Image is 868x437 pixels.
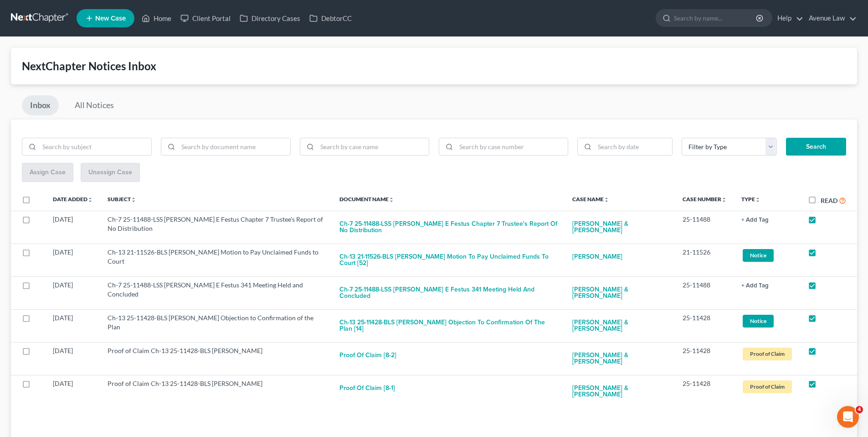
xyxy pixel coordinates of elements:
span: Notice [743,315,774,327]
button: Proof of Claim [8-2] [339,346,396,364]
a: + Add Tag [741,215,793,224]
a: Case Numberunfold_more [683,196,727,203]
input: Search by document name [178,138,290,156]
a: Client Portal [176,10,235,26]
a: All Notices [67,95,122,115]
td: 25-11488 [675,276,734,309]
td: 25-11428 [675,309,734,342]
span: Proof of Claim [743,348,792,360]
a: Help [773,10,803,26]
i: unfold_more [604,197,609,203]
td: [DATE] [46,309,100,342]
td: [DATE] [46,211,100,244]
label: Read [821,196,837,205]
i: unfold_more [131,197,136,203]
td: 25-11428 [675,375,734,408]
td: Ch-7 25-11488-LSS [PERSON_NAME] E Festus 341 Meeting Held and Concluded [100,276,332,309]
a: [PERSON_NAME] & [PERSON_NAME] [572,281,668,305]
a: Inbox [22,95,59,115]
input: Search by date [595,138,672,156]
a: [PERSON_NAME] & [PERSON_NAME] [572,215,668,239]
td: Ch-13 25-11428-BLS [PERSON_NAME] Objection to Confirmation of the Plan [100,309,332,342]
td: [DATE] [46,342,100,375]
a: Notice [741,248,793,263]
button: Ch-13 21-11526-BLS [PERSON_NAME] Motion to Pay Unclaimed Funds to Court [52] [339,248,558,272]
a: Case Nameunfold_more [572,196,609,203]
i: unfold_more [721,197,727,203]
a: Date Addedunfold_more [53,196,93,203]
a: Home [137,10,176,26]
td: [DATE] [46,276,100,309]
button: + Add Tag [741,217,769,223]
a: Proof of Claim [741,379,793,394]
a: [PERSON_NAME] [572,248,622,266]
a: Avenue Law [804,10,857,26]
td: 21-11526 [675,244,734,276]
a: [PERSON_NAME] & [PERSON_NAME] [572,379,668,404]
td: [DATE] [46,244,100,276]
td: Proof of Claim Ch-13 25-11428-BLS [PERSON_NAME] [100,342,332,375]
a: Document Nameunfold_more [339,196,394,203]
button: Ch-7 25-11488-LSS [PERSON_NAME] E Festus 341 Meeting Held and Concluded [339,281,558,305]
td: 25-11488 [675,211,734,244]
div: NextChapter Notices Inbox [22,59,846,73]
iframe: Intercom live chat [837,406,859,428]
a: [PERSON_NAME] & [PERSON_NAME] [572,313,668,338]
a: Typeunfold_more [741,196,760,203]
span: New Case [95,15,126,22]
button: Ch-7 25-11488-LSS [PERSON_NAME] E Festus Chapter 7 Trustee's Report of No Distribution [339,215,558,239]
input: Search by case name [317,138,429,156]
input: Search by subject [39,138,151,156]
td: 25-11428 [675,342,734,375]
i: unfold_more [389,197,394,203]
a: Notice [741,313,793,328]
a: + Add Tag [741,281,793,290]
td: Ch-7 25-11488-LSS [PERSON_NAME] E Festus Chapter 7 Trustee's Report of No Distribution [100,211,332,244]
a: Directory Cases [235,10,305,26]
button: Ch-13 25-11428-BLS [PERSON_NAME] Objection to Confirmation of the Plan [14] [339,313,558,338]
input: Search by name... [674,10,757,26]
span: 4 [856,406,863,413]
a: [PERSON_NAME] & [PERSON_NAME] [572,346,668,371]
i: unfold_more [755,197,760,203]
input: Search by case number [456,138,568,156]
button: + Add Tag [741,283,769,289]
button: Proof of Claim [8-1] [339,379,395,397]
a: Proof of Claim [741,346,793,361]
span: Proof of Claim [743,380,792,393]
td: Proof of Claim Ch-13 25-11428-BLS [PERSON_NAME] [100,375,332,408]
button: Search [786,138,846,156]
td: Ch-13 21-11526-BLS [PERSON_NAME] Motion to Pay Unclaimed Funds to Court [100,244,332,276]
a: Subjectunfold_more [108,196,136,203]
td: [DATE] [46,375,100,408]
a: DebtorCC [305,10,356,26]
i: unfold_more [87,197,93,203]
span: Notice [743,249,774,261]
